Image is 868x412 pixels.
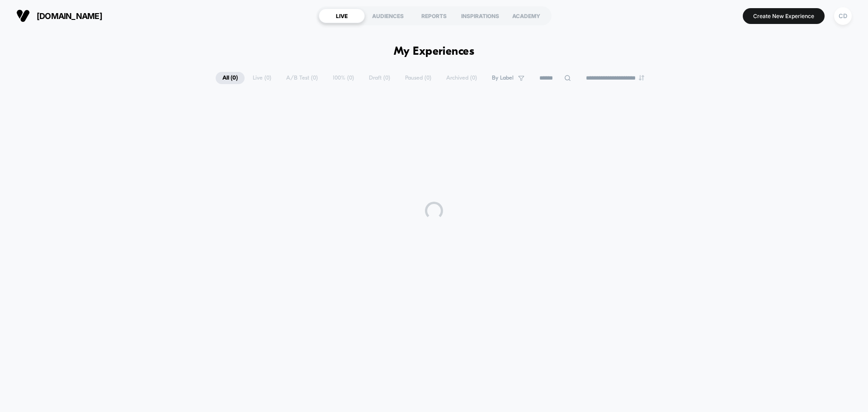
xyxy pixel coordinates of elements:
div: INSPIRATIONS [457,9,503,23]
button: [DOMAIN_NAME] [14,9,105,23]
div: REPORTS [411,9,457,23]
span: By Label [492,75,514,81]
button: Create New Experience [743,8,825,24]
h1: My Experiences [394,45,475,58]
img: end [639,75,644,81]
img: Visually logo [16,9,30,23]
span: [DOMAIN_NAME] [37,11,102,21]
div: CD [834,7,852,25]
div: ACADEMY [503,9,549,23]
span: All ( 0 ) [216,72,245,84]
div: AUDIENCES [365,9,411,23]
div: LIVE [319,9,365,23]
button: CD [831,7,854,25]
